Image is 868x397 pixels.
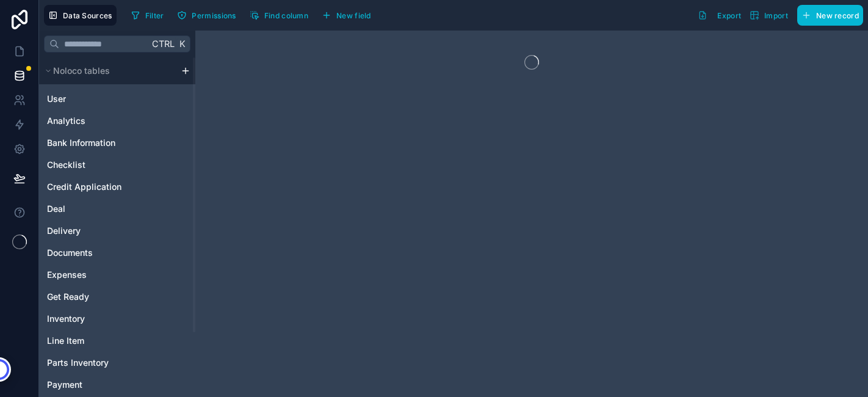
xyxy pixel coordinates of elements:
span: Line Item [47,335,84,347]
a: Parts Inventory [47,357,151,369]
a: Bank Information [47,137,151,149]
a: Credit Application [47,181,151,193]
span: Bank Information [47,137,115,149]
a: Expenses [47,269,151,281]
span: Documents [47,247,93,259]
a: Checklist [47,159,151,171]
span: Permissions [192,11,236,20]
span: New field [336,11,371,20]
button: Find column [245,6,313,24]
span: Checklist [47,159,85,171]
div: Inventory [42,309,193,329]
div: Deal [42,199,193,219]
span: Noloco tables [53,65,110,77]
span: Inventory [47,313,85,325]
span: Export [717,11,741,20]
a: Delivery [47,225,151,237]
button: Filter [126,6,168,24]
span: Data Sources [63,11,112,20]
a: Permissions [173,6,245,24]
span: Import [764,11,788,20]
button: Data Sources [44,5,117,26]
button: Noloco tables [42,62,176,79]
span: Expenses [47,269,87,281]
div: Parts Inventory [42,353,193,373]
button: New field [317,6,375,24]
a: User [47,93,151,105]
span: Credit Application [47,181,121,193]
div: Payment [42,375,193,395]
span: User [47,93,66,105]
span: Deal [47,203,65,215]
div: Documents [42,243,193,263]
a: Documents [47,247,151,259]
div: Get Ready [42,287,193,307]
a: Deal [47,203,151,215]
span: Filter [145,11,164,20]
span: Payment [47,379,82,391]
a: Line Item [47,335,151,347]
span: Analytics [47,115,85,127]
a: Get Ready [47,291,151,303]
div: Expenses [42,265,193,285]
button: Permissions [173,6,240,24]
div: Checklist [42,155,193,175]
a: Payment [47,379,151,391]
a: Analytics [47,115,151,127]
span: Ctrl [151,36,176,51]
div: Bank Information [42,133,193,153]
span: Parts Inventory [47,357,109,369]
div: Line Item [42,331,193,351]
span: Get Ready [47,291,89,303]
div: Analytics [42,111,193,131]
span: Delivery [47,225,81,237]
div: User [42,89,193,109]
a: Inventory [47,313,151,325]
button: New record [797,5,863,26]
span: K [178,40,186,48]
button: Import [745,5,792,26]
a: New record [792,5,863,26]
span: New record [816,11,859,20]
div: Credit Application [42,177,193,197]
span: Find column [264,11,308,20]
button: Export [693,5,745,26]
div: Delivery [42,221,193,241]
